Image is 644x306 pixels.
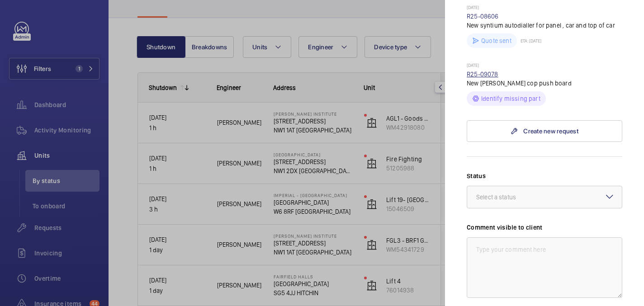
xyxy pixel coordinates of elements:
[467,21,622,30] p: New syntium autodialler for panel , car and top of car
[481,94,540,103] p: Identify missing part
[467,79,622,88] p: New [PERSON_NAME] cop push board
[467,5,622,12] p: [DATE]
[467,71,498,78] a: R25-09078
[467,13,499,20] a: R25-08606
[467,223,622,232] label: Comment visible to client
[517,38,541,43] p: ETA: [DATE]
[467,171,622,180] label: Status
[467,120,622,142] a: Create new request
[476,193,539,202] div: Select a status
[481,36,511,45] p: Quote sent
[467,62,622,70] p: [DATE]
